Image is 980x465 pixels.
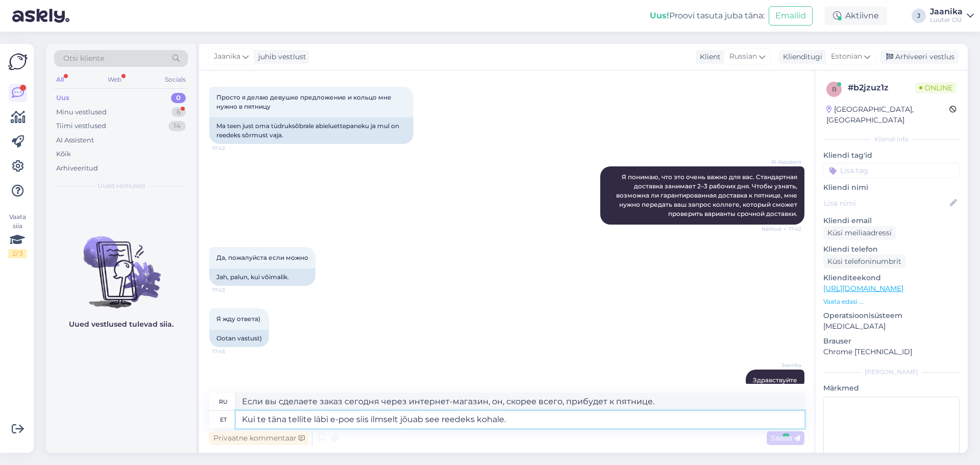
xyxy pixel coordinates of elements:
[831,51,862,62] span: Estonian
[56,121,106,131] div: Tiimi vestlused
[171,107,186,117] div: 6
[46,218,196,310] img: No chats
[823,368,960,377] div: [PERSON_NAME]
[8,249,27,258] div: 2 / 3
[97,181,145,190] span: Uued vestlused
[171,93,186,103] div: 0
[209,117,413,144] div: Ma teen just oma tüdruksõbrale abieluettepaneku ja mul on reedeks sõrmust vaja.
[54,73,66,86] div: All
[824,198,948,209] input: Lisa nimi
[823,182,960,193] p: Kliendi nimi
[56,163,98,174] div: Arhiveeritud
[254,52,306,62] div: juhib vestlust
[69,319,174,330] p: Uued vestlused tulevad siia.
[650,11,669,20] b: Uus!
[823,347,960,357] p: Chrome [TECHNICAL_ID]
[216,254,308,261] span: Да, пожалуйста если можно
[729,51,757,62] span: Russian
[779,52,822,62] div: Klienditugi
[823,273,960,283] p: Klienditeekond
[825,7,887,25] div: Aktiivne
[616,173,799,217] span: Я понимаю, что это очень важно для вас. Стандартная доставка занимает 2–3 рабочих дня. Чтобы узна...
[763,361,801,369] span: Jaanika
[880,50,959,64] div: Arhiveeri vestlus
[823,163,960,178] input: Lisa tag
[106,73,124,86] div: Web
[56,149,71,159] div: Kõik
[915,82,957,93] span: Online
[696,52,721,62] div: Klient
[8,212,27,258] div: Vaata siia
[763,158,801,166] span: AI Assistent
[823,255,905,268] div: Küsi telefoninumbrit
[823,150,960,161] p: Kliendi tag'id
[823,135,960,144] div: Kliendi info
[823,284,903,293] a: [URL][DOMAIN_NAME]
[216,315,260,323] span: Я жду ответа)
[163,73,188,86] div: Socials
[823,226,896,240] div: Küsi meiliaadressi
[212,286,251,294] span: 17:43
[209,268,315,286] div: Jah, palun, kui võimalik.
[650,10,765,22] div: Proovi tasuta juba täna:
[823,244,960,255] p: Kliendi telefon
[930,8,974,24] a: JaanikaLuutar OÜ
[214,51,240,62] span: Jaanika
[823,336,960,347] p: Brauser
[753,376,797,384] span: Здравствуйте
[848,82,915,94] div: # b2jzuz1z
[823,383,960,394] p: Märkmed
[212,348,251,355] span: 17:45
[168,121,186,131] div: 14
[823,310,960,321] p: Operatsioonisüsteem
[56,93,69,103] div: Uus
[216,93,393,110] span: Просто я делаю девушке предложение и кольцо мне нужно в пятницу
[56,107,107,117] div: Minu vestlused
[769,6,813,26] button: Emailid
[209,330,269,347] div: Ootan vastust)
[63,53,104,64] span: Otsi kliente
[762,225,801,233] span: Nähtud ✓ 17:42
[930,16,963,24] div: Luutar OÜ
[912,9,926,23] div: J
[56,135,94,145] div: AI Assistent
[212,144,251,152] span: 17:42
[823,215,960,226] p: Kliendi email
[930,8,963,16] div: Jaanika
[823,297,960,306] p: Vaata edasi ...
[832,85,837,93] span: b
[823,321,960,332] p: [MEDICAL_DATA]
[826,104,949,126] div: [GEOGRAPHIC_DATA], [GEOGRAPHIC_DATA]
[8,52,28,71] img: Askly Logo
